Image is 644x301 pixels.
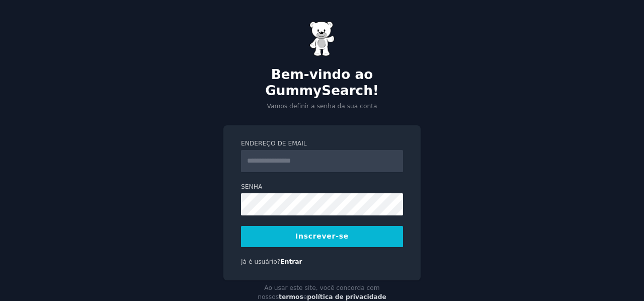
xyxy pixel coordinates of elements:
font: Já é usuário? [241,258,280,265]
font: e [303,293,307,300]
img: Ursinho de goma [309,21,335,56]
a: Entrar [280,258,302,265]
font: Ao usar este site, você concorda com nossos [258,284,380,300]
a: termos [279,293,303,300]
font: Vamos definir a senha da sua conta [267,103,377,110]
font: Senha [241,183,262,190]
a: política de privacidade [307,293,386,300]
button: Inscrever-se [241,226,403,247]
font: Inscrever-se [295,232,349,240]
font: Endereço de email [241,140,307,147]
font: Bem-vindo ao GummySearch! [265,67,379,98]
